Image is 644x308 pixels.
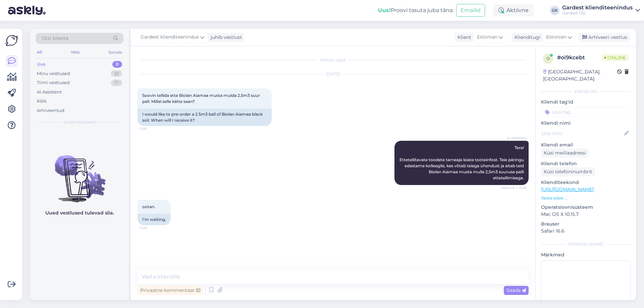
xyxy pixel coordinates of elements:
div: [DATE] [138,71,529,77]
div: Aktiivne [493,4,534,16]
div: I'm waiting. [138,214,171,225]
p: Kliendi nimi [541,120,631,127]
p: Uued vestlused tulevad siia. [45,209,114,217]
input: Lisa nimi [541,130,623,137]
span: 11:26 [140,126,165,131]
span: Online [601,54,629,61]
span: AI Assistent [501,135,527,140]
div: GK [550,6,559,15]
div: Klienditugi [512,34,540,41]
div: Socials [107,48,123,57]
div: Kõik [37,98,47,105]
p: Safari 16.6 [541,228,631,235]
div: [PERSON_NAME] [541,241,631,247]
div: Web [69,48,81,57]
div: Gardest OÜ [562,10,633,16]
b: Uus! [378,7,391,13]
p: Kliendi tag'id [541,99,631,106]
span: Soovin tellida ette Biolan Aiamaa musta mulda 2,5m3 suur pall. Millal selle kätte saan? [142,93,261,104]
div: Vestlus algas [138,57,529,63]
a: Gardest klienditeenindusGardest OÜ [562,5,640,16]
img: No chats [30,143,129,203]
div: Arhiveeri vestlus [578,33,630,42]
span: Estonian [477,34,497,41]
span: Nähtud ✓ 11:26 [501,185,527,190]
div: [GEOGRAPHIC_DATA], [GEOGRAPHIC_DATA] [543,68,617,82]
p: Kliendi telefon [541,160,631,167]
span: ootan. [142,204,155,209]
div: Küsi telefoninumbrit [541,167,595,176]
div: 17 [111,79,122,86]
span: Uued vestlused [64,119,95,125]
div: # oi9kcebt [557,54,601,62]
p: Brauser [541,221,631,228]
p: Klienditeekond [541,179,631,186]
img: Askly Logo [5,34,18,47]
input: Lisa tag [541,107,631,117]
p: Operatsioonisüsteem [541,204,631,211]
div: All [36,48,43,57]
div: Proovi tasuta juba täna: [378,6,453,14]
div: Minu vestlused [37,70,70,77]
span: Otsi kliente [42,35,68,42]
span: o [546,56,550,61]
div: Gardest klienditeenindus [562,5,633,10]
div: juhib vestlust [208,34,242,41]
div: AI Assistent [37,89,62,96]
div: Uus [37,61,46,68]
a: [URL][DOMAIN_NAME] [541,186,594,192]
div: 0 [112,61,122,68]
div: Tiimi vestlused [37,79,70,86]
span: 11:28 [140,226,165,231]
div: Privaatne kommentaar [138,286,203,295]
div: Arhiveeritud [37,107,64,114]
p: Kliendi email [541,141,631,148]
div: Küsi meiliaadressi [541,148,589,158]
p: Märkmed [541,251,631,258]
div: Kliendi info [541,88,631,95]
span: Estonian [546,34,567,41]
div: 32 [111,70,122,77]
button: Emailid [456,4,485,17]
div: I would like to pre-order a 2.5m3 ball of Biolan Aiamaa black soil. When will I receive it? [138,109,272,126]
span: Saada [506,287,526,293]
div: Klient [455,34,471,41]
span: Gardest klienditeenindus [141,34,199,41]
p: Vaata edasi ... [541,195,631,201]
p: Mac OS X 10.15.7 [541,211,631,218]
